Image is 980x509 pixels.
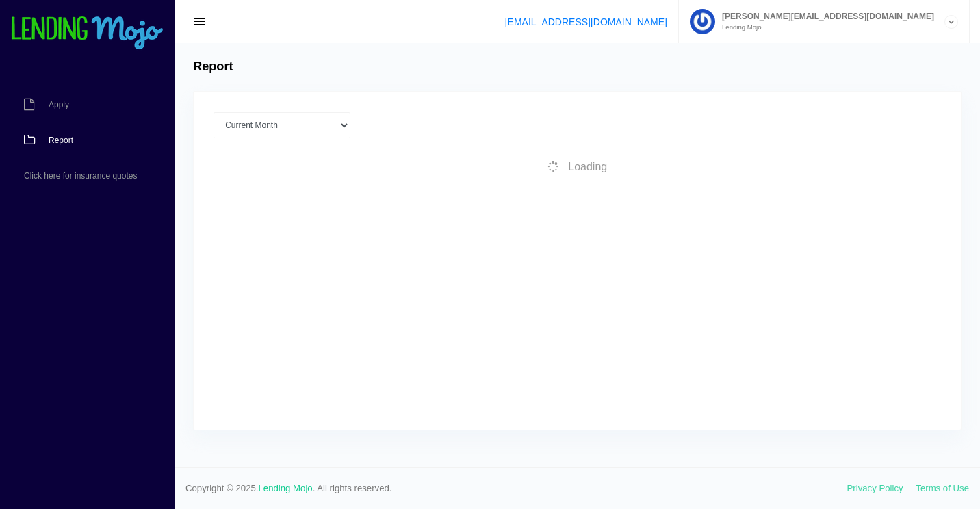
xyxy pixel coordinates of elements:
span: Loading [568,161,607,172]
span: [PERSON_NAME][EMAIL_ADDRESS][DOMAIN_NAME] [715,12,934,21]
a: [EMAIL_ADDRESS][DOMAIN_NAME] [505,16,667,27]
span: Apply [49,101,69,109]
span: Copyright © 2025. . All rights reserved. [185,482,847,495]
img: Profile image [690,9,715,34]
a: Privacy Policy [847,483,903,493]
h4: Report [193,60,233,75]
small: Lending Mojo [715,24,934,31]
a: Terms of Use [916,483,969,493]
span: Report [49,136,73,144]
a: Lending Mojo [259,483,313,493]
span: Click here for insurance quotes [24,172,137,180]
img: logo-small.png [10,16,164,51]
